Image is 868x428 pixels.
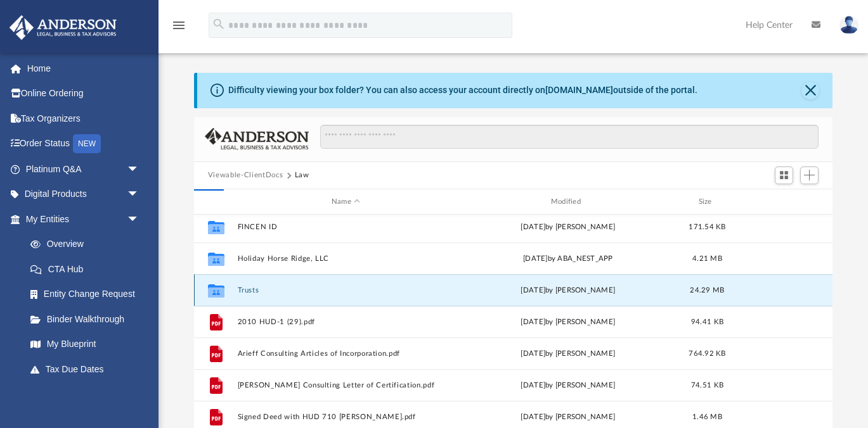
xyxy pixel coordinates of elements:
button: [PERSON_NAME] Consulting Letter of Certification.pdf [237,381,454,389]
a: Overview [18,232,159,257]
a: Entity Change Request [18,282,159,307]
a: Digital Productsarrow_drop_down [9,182,159,207]
div: Name [236,196,453,208]
button: Close [801,82,819,99]
div: Difficulty viewing your box folder? You can also access your account directly on outside of the p... [228,84,697,97]
div: [DATE] by ABA_NEST_APP [460,253,677,265]
a: Tax Due Dates [18,356,159,382]
button: Holiday Horse Ridge, LLC [237,255,454,263]
span: arrow_drop_down [127,382,152,408]
span: 764.92 KB [689,350,725,357]
a: menu [171,24,186,33]
span: arrow_drop_down [127,206,152,232]
div: [DATE] by [PERSON_NAME] [460,222,677,233]
button: Trusts [237,286,454,294]
div: Modified [459,196,676,208]
button: Signed Deed with HUD 710 [PERSON_NAME].pdf [237,413,454,421]
a: Binder Walkthrough [18,306,159,332]
span: 4.21 MB [692,255,722,262]
img: User Pic [839,16,858,34]
span: 94.41 KB [691,318,723,325]
span: 74.51 KB [691,382,723,389]
div: [DATE] by [PERSON_NAME] [460,348,677,360]
span: 1.46 MB [692,413,722,420]
a: My Blueprint [18,332,152,357]
a: Tax Organizers [9,106,159,131]
a: Order StatusNEW [9,131,159,157]
div: [DATE] by [PERSON_NAME] [460,412,677,423]
button: 2010 HUD-1 (29).pdf [237,318,454,326]
span: arrow_drop_down [127,156,152,182]
button: FINCEN ID [237,223,454,231]
span: 24.29 MB [690,287,724,294]
a: CTA Hub [18,256,159,282]
button: Arieff Consulting Articles of Incorporation.pdf [237,349,454,358]
a: My Entitiesarrow_drop_down [9,206,159,232]
span: arrow_drop_down [127,182,152,208]
button: Add [800,167,819,184]
a: Platinum Q&Aarrow_drop_down [9,156,159,182]
div: [DATE] by [PERSON_NAME] [460,380,677,391]
div: id [738,196,827,208]
div: NEW [73,134,101,153]
div: Size [682,196,732,208]
div: [DATE] by [PERSON_NAME] [460,285,677,296]
input: Search files and folders [320,125,819,149]
button: Viewable-ClientDocs [208,170,283,181]
button: Law [295,170,309,181]
span: 171.54 KB [689,223,725,230]
button: Switch to Grid View [775,167,794,184]
a: [DOMAIN_NAME] [545,85,613,95]
i: search [212,17,226,31]
div: id [200,196,231,208]
a: My Anderson Teamarrow_drop_down [9,382,152,407]
img: Anderson Advisors Platinum Portal [6,15,120,40]
a: Online Ordering [9,81,159,106]
a: Home [9,56,159,81]
i: menu [171,18,186,33]
div: [DATE] by [PERSON_NAME] [460,317,677,328]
